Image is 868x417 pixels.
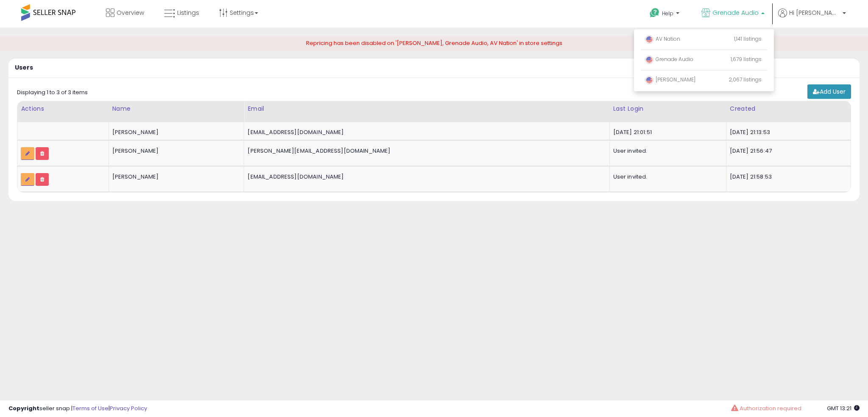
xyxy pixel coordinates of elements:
[112,104,241,113] div: Name
[662,10,673,17] span: Help
[177,8,199,17] span: Listings
[248,147,603,155] div: [PERSON_NAME][EMAIL_ADDRESS][DOMAIN_NAME]
[645,56,693,63] span: Grenade Audio
[645,76,696,83] span: [PERSON_NAME]
[645,35,680,42] span: AV Nation
[613,104,723,113] div: Last Login
[729,76,762,83] span: 2,067 listings
[112,129,238,136] div: [PERSON_NAME]
[72,404,108,412] a: Terms of Use
[112,147,238,155] div: [PERSON_NAME]
[807,84,851,99] a: Add User
[306,39,562,47] span: Repricing has been disabled on '[PERSON_NAME], Grenade Audio, AV Nation' in store settings
[110,404,147,412] a: Privacy Policy
[15,64,33,71] h5: Users
[613,129,720,136] div: [DATE] 21:01:51
[731,56,762,63] span: 1,679 listings
[117,8,144,17] span: Overview
[730,129,844,136] div: [DATE] 21:13:53
[8,405,147,413] div: seller snap | |
[730,173,844,181] div: [DATE] 21:58:53
[712,8,759,17] span: Grenade Audio
[248,173,603,181] div: [EMAIL_ADDRESS][DOMAIN_NAME]
[645,56,654,64] img: usa.png
[730,104,847,113] div: Created
[649,8,660,18] i: Get Help
[645,76,654,84] img: usa.png
[613,173,720,181] div: User invited.
[778,8,846,28] a: Hi [PERSON_NAME]
[613,147,720,155] div: User invited.
[248,129,603,136] div: [EMAIL_ADDRESS][DOMAIN_NAME]
[789,8,840,17] span: Hi [PERSON_NAME]
[734,35,762,42] span: 1,141 listings
[112,173,238,181] div: [PERSON_NAME]
[21,104,105,113] div: Actions
[645,35,654,44] img: usa.png
[730,147,844,155] div: [DATE] 21:56:47
[17,89,88,97] div: Displaying 1 to 3 of 3 items
[8,404,39,412] strong: Copyright
[643,1,688,28] a: Help
[827,404,860,412] span: 2025-08-14 13:21 GMT
[740,404,801,412] span: Authorization required
[248,104,606,113] div: Email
